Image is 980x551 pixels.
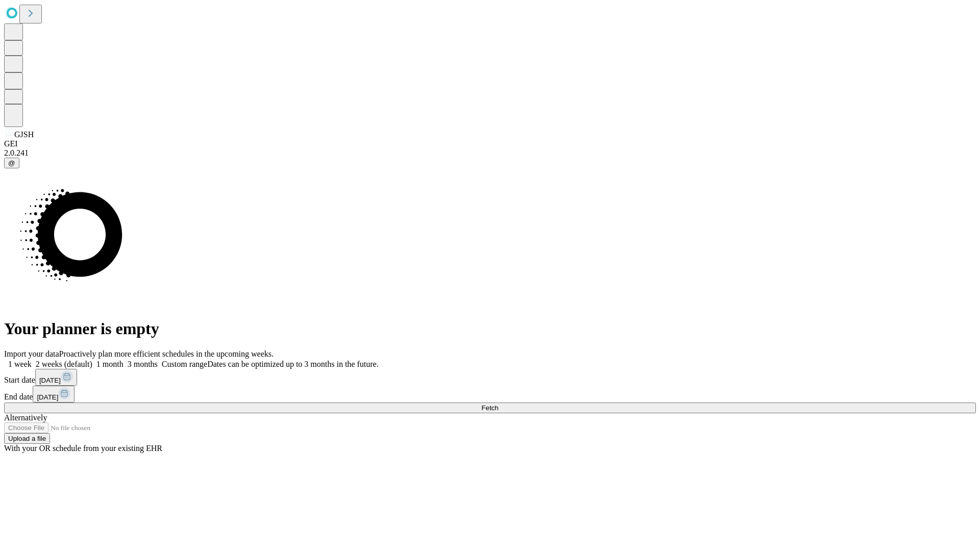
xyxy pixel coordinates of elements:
span: 1 month [96,360,124,368]
span: Alternatively [4,413,47,422]
span: Dates can be optimized up to 3 months in the future. [207,360,378,368]
h1: Your planner is empty [4,319,976,338]
span: 2 weeks (default) [36,360,92,368]
span: 1 week [8,360,32,368]
span: Proactively plan more efficient schedules in the upcoming weeks. [59,349,274,358]
button: [DATE] [35,369,77,386]
span: Fetch [481,404,498,412]
button: @ [4,158,19,168]
div: Start date [4,369,976,386]
button: [DATE] [33,386,75,403]
span: @ [8,159,15,167]
span: GJSH [14,130,34,139]
span: 3 months [128,360,158,368]
span: With your OR schedule from your existing EHR [4,444,162,453]
div: 2.0.241 [4,148,976,158]
div: GEI [4,139,976,148]
span: [DATE] [37,393,58,401]
div: End date [4,386,976,403]
span: [DATE] [39,377,61,384]
span: Custom range [162,360,207,368]
span: Import your data [4,349,59,358]
button: Upload a file [4,433,50,444]
button: Fetch [4,403,976,413]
